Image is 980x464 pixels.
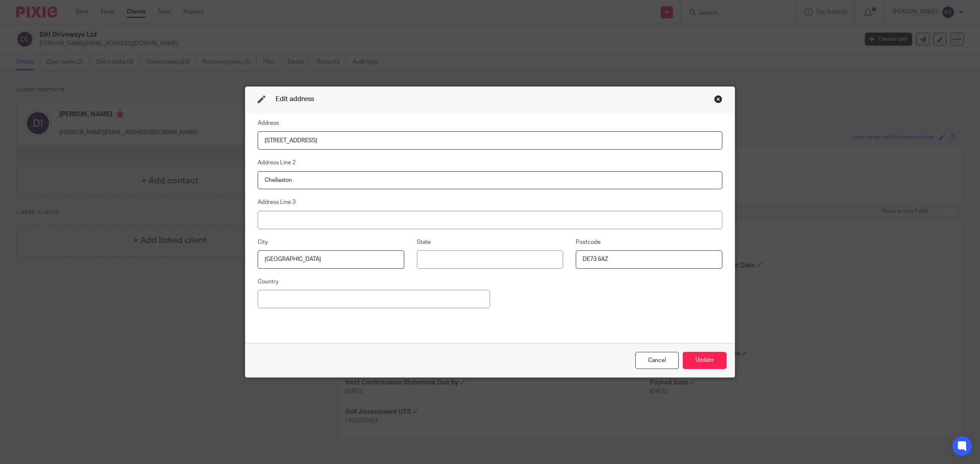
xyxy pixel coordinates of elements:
label: State [417,238,431,246]
label: Address [258,119,279,127]
button: Update [683,352,726,369]
label: City [258,238,268,246]
span: Edit address [276,96,314,102]
label: Address Line 2 [258,159,296,167]
div: Close this dialog window [714,95,722,103]
label: Country [258,278,278,286]
label: Postcode [576,238,601,246]
div: Close this dialog window [635,352,679,369]
label: Address Line 3 [258,198,296,206]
